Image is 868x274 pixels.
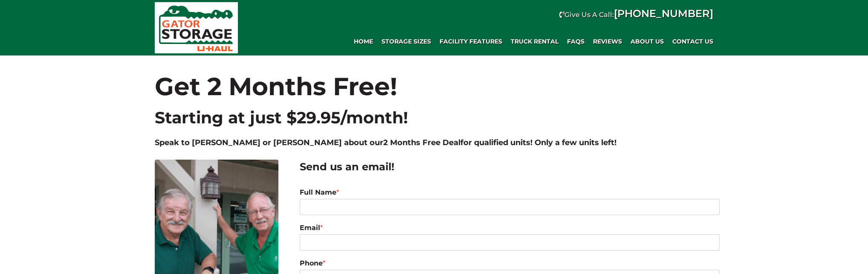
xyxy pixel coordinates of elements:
[672,38,713,45] span: Contact Us
[668,33,718,50] a: Contact Us
[382,38,431,45] span: Storage Sizes
[593,38,622,45] span: REVIEWS
[300,188,720,197] label: Full Name
[589,33,626,50] a: REVIEWS
[300,224,720,233] label: Email
[300,259,720,268] label: Phone
[350,33,377,50] a: Home
[631,38,664,45] span: About Us
[155,55,713,104] h1: Get 2 Months Free!
[506,33,563,50] a: Truck Rental
[155,104,713,129] h2: Starting at just $29.95/month!
[155,137,713,148] h4: Speak to [PERSON_NAME] or [PERSON_NAME] about our for qualified units! Only a few units left!
[242,33,718,50] div: Main navigation
[564,11,713,19] strong: Give Us A Call:
[155,2,238,53] img: Gator Storage Uhaul
[300,160,720,174] h2: Send us an email!
[511,38,558,45] span: Truck Rental
[377,33,435,50] a: Storage Sizes
[383,138,460,147] span: 2 Months Free Deal
[440,38,502,45] span: Facility Features
[354,38,373,45] span: Home
[563,33,589,50] a: FAQs
[567,38,584,45] span: FAQs
[435,33,506,50] a: Facility Features
[614,7,713,20] a: [PHONE_NUMBER]
[626,33,668,50] a: About Us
